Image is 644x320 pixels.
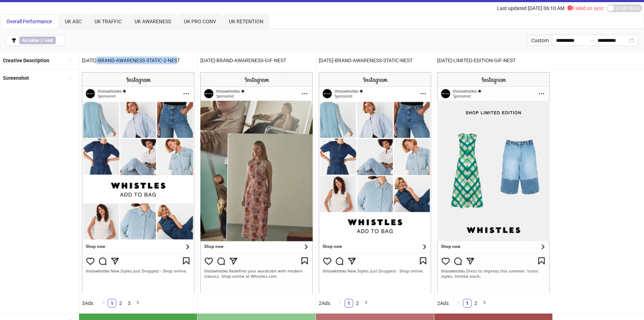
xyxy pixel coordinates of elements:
[480,299,489,307] li: Next Page
[19,36,56,44] span: ∋
[125,299,133,307] a: 3
[362,299,370,307] button: right
[133,299,142,307] button: right
[6,35,64,46] button: Ad name ∋ nest
[11,38,16,43] span: filter
[364,300,368,305] span: right
[316,52,434,69] div: [DATE]-BRAND-AWARENESS-STATIC-NEST
[184,19,216,24] span: UK PRO CONV
[229,19,263,24] span: UK RETENTION
[125,299,133,307] li: 3
[68,75,73,80] span: sort-ascending
[94,19,122,24] span: UK TRAFFIC
[336,299,345,307] li: Previous Page
[362,299,370,307] li: Next Page
[3,75,29,81] b: Screenshot
[472,299,480,307] li: 2
[338,300,342,305] span: left
[472,299,480,307] a: 2
[463,299,472,307] li: 1
[345,299,353,307] a: 1
[82,72,194,293] img: Screenshot 6880217743731
[200,72,313,293] img: Screenshot 6880217814331
[82,300,93,306] span: 3 Ads
[45,38,53,43] b: nest
[345,299,353,307] li: 1
[482,300,487,305] span: right
[319,72,431,293] img: Screenshot 6880217757931
[22,38,39,43] b: Ad name
[68,58,73,63] span: sort-ascending
[65,19,82,24] span: UK ASC
[480,299,489,307] button: right
[6,19,52,24] span: Overall Performance
[99,299,108,307] li: Previous Page
[589,38,595,43] span: to
[353,299,362,307] li: 2
[454,299,463,307] button: left
[567,5,572,10] span: exclamation-circle
[3,58,49,63] b: Creative Description
[136,300,140,305] span: right
[135,19,171,24] span: UK AWARENESS
[319,300,330,306] span: 2 Ads
[589,38,595,43] span: swap-right
[463,299,471,307] a: 1
[567,5,604,11] span: Failed on sync
[108,299,116,307] a: 1
[437,300,449,306] span: 2 Ads
[117,299,125,307] a: 2
[497,5,565,11] span: Last updated [DATE] 06:10 AM
[108,299,116,307] li: 1
[353,299,361,307] a: 2
[101,300,106,305] span: left
[79,52,197,69] div: [DATE]-BRAND-AWARENESS-STATIC-2-NEST
[133,299,142,307] li: Next Page
[336,299,345,307] button: left
[527,35,552,46] div: Custom
[437,72,550,293] img: Screenshot 6867677998131
[116,299,125,307] li: 2
[99,299,108,307] button: left
[457,300,461,305] span: left
[434,52,552,69] div: [DATE]-LIMITED-EDITION-GIF-NEST
[197,52,316,69] div: [DATE]-BRAND-AWARENESS-GIF-NEST
[454,299,463,307] li: Previous Page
